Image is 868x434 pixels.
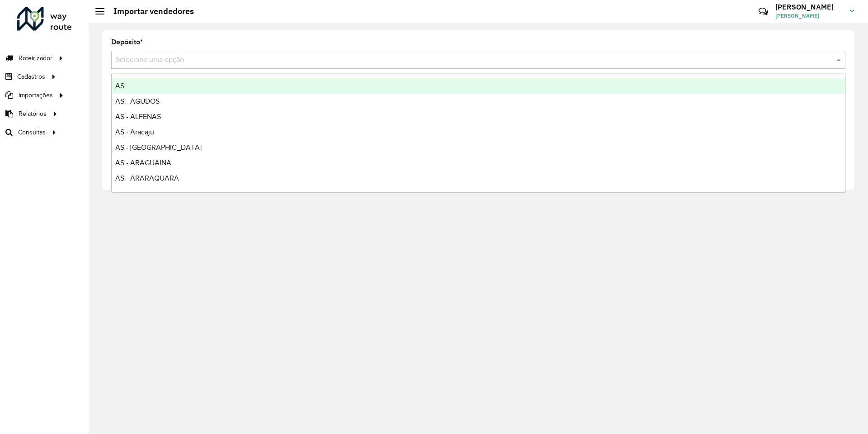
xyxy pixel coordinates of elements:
h2: Importar vendedores [104,6,194,16]
span: AS [115,82,124,90]
ng-dropdown-panel: Options list [111,73,845,192]
span: AS - [GEOGRAPHIC_DATA] [115,143,202,151]
span: AS - ALFENAS [115,113,161,120]
span: Consultas [18,128,46,137]
span: Relatórios [19,109,47,119]
span: AS - ARARAQUARA [115,174,179,182]
span: [PERSON_NAME] [775,12,843,20]
span: Roteirizador [19,53,52,63]
h3: [PERSON_NAME] [775,3,843,11]
span: Importações [19,91,53,100]
span: Cadastros [17,72,45,81]
a: Contato Rápido [754,2,773,21]
span: AS - Aracaju [115,128,154,136]
span: AS - AGUDOS [115,97,160,105]
label: Depósito [111,37,143,48]
span: AS - ARAGUAINA [115,159,171,167]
